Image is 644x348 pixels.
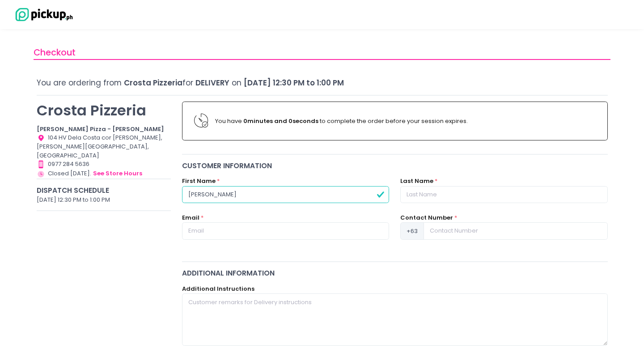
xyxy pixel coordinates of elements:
[11,7,74,22] img: logo
[37,169,171,178] div: Closed [DATE].
[400,222,424,239] span: +63
[424,222,607,239] input: Contact Number
[182,186,389,203] input: First Name
[182,213,199,222] label: Email
[37,133,171,160] div: 104 HV Dela Costa cor [PERSON_NAME], [PERSON_NAME][GEOGRAPHIC_DATA], [GEOGRAPHIC_DATA]
[37,195,171,204] div: [DATE] 12:30 PM to 1:00 PM
[93,169,143,178] button: see store hours
[215,117,595,126] div: You have to complete the order before your session expires.
[182,177,216,186] label: First Name
[182,284,254,293] label: Additional Instructions
[37,77,608,89] div: You are ordering from for on
[400,213,453,222] label: Contact Number
[195,77,229,88] span: Delivery
[34,46,610,60] div: Checkout
[182,268,608,278] div: Additional Information
[37,185,171,195] div: Dispatch Schedule
[400,177,433,186] label: Last Name
[37,125,164,133] b: [PERSON_NAME] Pizza - [PERSON_NAME]
[244,77,344,88] span: [DATE] 12:30 PM to 1:00 PM
[400,186,607,203] input: Last Name
[37,160,171,169] div: 0977 284 5636
[124,77,182,88] span: Crosta Pizzeria
[182,222,389,239] input: Email
[243,117,318,125] b: 0 minutes and 0 seconds
[37,102,171,119] p: Crosta Pizzeria
[182,161,608,171] div: Customer Information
